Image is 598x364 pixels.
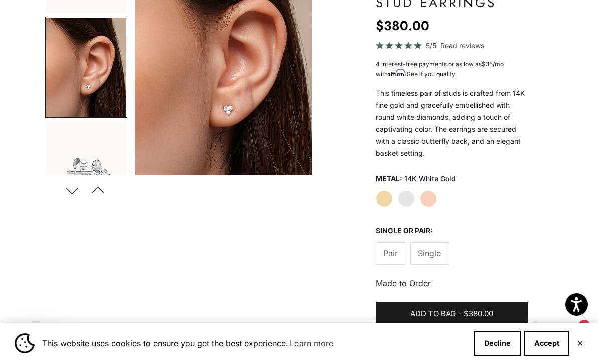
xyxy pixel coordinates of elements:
[407,70,455,78] a: See if you qualify - Learn more about Affirm Financing (opens in modal)
[45,17,127,118] button: Go to item 4
[288,336,335,351] a: Learn more
[45,120,127,221] button: Go to item 5
[376,302,528,326] button: Add to bag-$380.00
[376,171,402,186] legend: Metal:
[474,331,521,356] button: Decline
[46,121,126,220] img: #WhiteGold
[426,40,436,51] span: 5/5
[376,40,528,51] a: 5/5 Read reviews
[42,336,466,351] span: This website uses cookies to ensure you get the best experience.
[376,223,433,238] legend: Single or Pair:
[410,308,456,320] span: Add to bag
[577,340,583,346] button: Close
[376,60,504,78] span: 4 interest-free payments or as low as /mo with .
[383,247,398,260] span: Pair
[418,247,441,260] span: Single
[464,308,493,320] span: $380.00
[376,16,429,36] sale-price: $380.00
[46,18,126,117] img: #YellowGold #WhiteGold #RoseGold
[404,171,456,186] variant-option-value: 14K White Gold
[388,69,405,77] span: Affirm
[376,87,528,159] p: This timeless pair of studs is crafted from 14K fine gold and gracefully embellished with round w...
[482,60,493,68] span: $35
[376,277,528,290] p: Made to Order
[524,331,569,356] button: Accept
[440,40,484,51] span: Read reviews
[15,333,35,353] img: Cookie banner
